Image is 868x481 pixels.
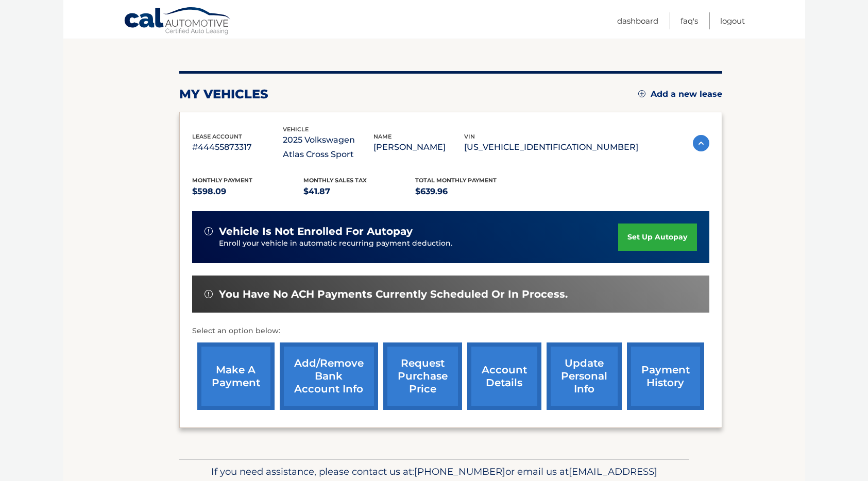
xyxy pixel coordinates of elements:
[627,342,704,410] a: payment history
[219,288,568,301] span: You have no ACH payments currently scheduled or in process.
[618,224,696,251] a: set up autopay
[283,133,373,162] p: 2025 Volkswagen Atlas Cross Sport
[414,466,505,477] span: [PHONE_NUMBER]
[464,133,475,140] span: vin
[373,140,464,154] p: [PERSON_NAME]
[192,325,709,337] p: Select an option below:
[383,342,462,410] a: request purchase price
[192,184,304,199] p: $598.09
[192,177,252,184] span: Monthly Payment
[693,135,709,151] img: accordion-active.svg
[638,89,722,99] a: Add a new lease
[192,140,283,154] p: #44455873317
[680,12,698,29] a: FAQ's
[280,342,378,410] a: Add/Remove bank account info
[303,184,415,199] p: $41.87
[219,225,413,238] span: vehicle is not enrolled for autopay
[617,12,658,29] a: Dashboard
[219,238,619,249] p: Enroll your vehicle in automatic recurring payment deduction.
[547,342,622,410] a: update personal info
[179,87,268,102] h2: my vehicles
[415,184,527,199] p: $639.96
[464,140,638,154] p: [US_VEHICLE_IDENTIFICATION_NUMBER]
[415,177,497,184] span: Total Monthly Payment
[205,290,213,298] img: alert-white.svg
[192,133,242,140] span: lease account
[720,12,745,29] a: Logout
[373,133,392,140] span: name
[205,227,213,235] img: alert-white.svg
[467,342,541,410] a: account details
[197,342,275,410] a: make a payment
[283,126,309,133] span: vehicle
[124,7,232,37] a: Cal Automotive
[303,177,367,184] span: Monthly sales Tax
[638,90,645,97] img: add.svg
